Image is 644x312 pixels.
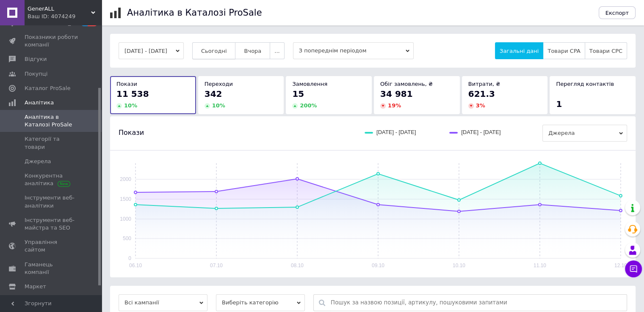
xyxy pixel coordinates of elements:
button: Чат з покупцем [625,260,642,277]
text: 09.10 [372,263,384,268]
span: Покупці [25,70,47,78]
span: 34 981 [380,89,413,99]
span: 10 % [212,102,225,109]
span: 10 % [124,102,137,109]
span: 342 [205,89,222,99]
text: 500 [123,235,131,241]
button: Товари CPC [585,42,627,59]
span: Гаманець компанії [25,261,78,276]
text: 10.10 [453,263,465,268]
text: 07.10 [210,263,223,268]
span: Загальні дані [500,48,539,54]
text: 0 [128,255,131,261]
span: Перегляд контактів [556,81,614,87]
text: 1500 [120,196,131,202]
button: Вчора [235,42,270,59]
span: Покази [119,128,144,137]
span: Обіг замовлень, ₴ [380,81,433,87]
button: [DATE] - [DATE] [119,42,184,59]
span: 1 [556,99,562,109]
span: Експорт [605,10,629,16]
span: Вчора [244,48,261,54]
span: Каталог ProSale [25,85,70,92]
span: Всі кампанії [119,294,207,311]
span: Інструменти веб-майстра та SEO [25,216,78,232]
span: Джерела [25,158,51,165]
span: Замовлення [292,81,327,87]
text: 11.10 [533,263,546,268]
span: Переходи [205,81,233,87]
span: Аналітика в Каталозі ProSale [25,113,78,129]
button: Загальні дані [495,42,543,59]
span: 200 % [300,102,317,109]
span: ... [274,48,279,54]
span: Покази [116,81,137,87]
h1: Аналітика в Каталозі ProSale [127,8,262,18]
span: Аналітика [25,99,54,107]
span: Відгуки [25,55,47,63]
span: GenerALL [28,5,91,13]
span: 3 % [476,102,485,109]
button: Товари CPA [543,42,585,59]
span: Виберіть категорію [216,294,305,311]
div: Ваш ID: 4074249 [28,13,102,20]
span: Витрати, ₴ [468,81,500,87]
text: 12.10 [614,263,627,268]
span: Управління сайтом [25,238,78,254]
text: 1000 [120,216,131,222]
span: З попереднім періодом [293,42,414,59]
span: 11 538 [116,89,149,99]
span: Категорії та товари [25,135,78,151]
text: 06.10 [129,263,142,268]
text: 08.10 [291,263,304,268]
span: Товари CPC [589,48,622,54]
button: Експорт [599,6,636,19]
input: Пошук за назвою позиції, артикулу, пошуковими запитами [331,295,622,311]
span: 19 % [388,102,401,109]
button: Сьогодні [192,42,236,59]
span: Інструменти веб-аналітики [25,194,78,209]
text: 2000 [120,176,131,182]
span: 621.3 [468,89,495,99]
span: Товари CPA [547,48,580,54]
span: Показники роботи компанії [25,33,78,49]
span: Маркет [25,283,46,290]
button: ... [270,42,284,59]
span: Сьогодні [201,48,227,54]
span: Джерела [542,125,627,142]
span: Конкурентна аналітика [25,172,78,187]
span: 15 [292,89,304,99]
